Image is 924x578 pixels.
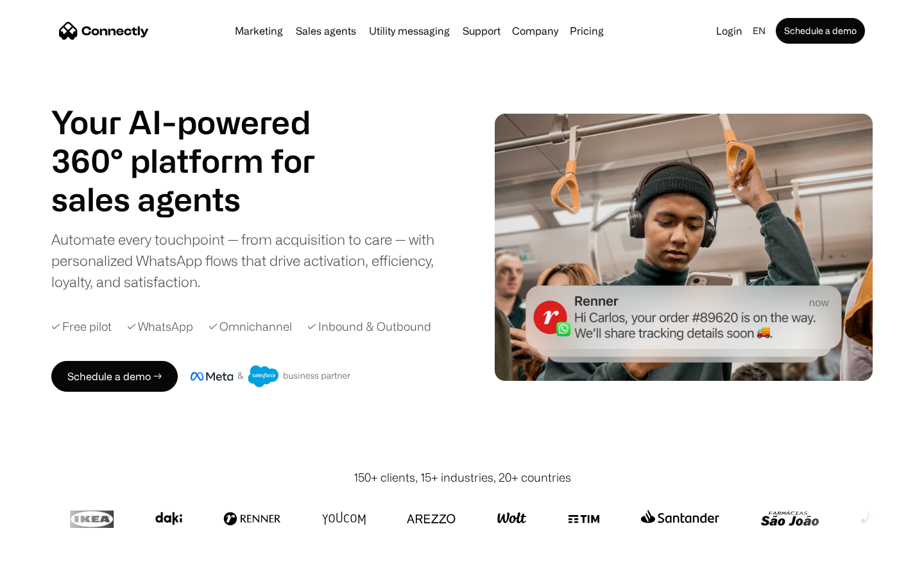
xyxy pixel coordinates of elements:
[51,180,346,218] h1: sales agents
[127,318,193,335] div: ✓ WhatsApp
[307,318,431,335] div: ✓ Inbound & Outbound
[209,318,292,335] div: ✓ Omnichannel
[230,26,288,36] a: Marketing
[51,103,346,180] h1: Your AI-powered 360° platform for
[291,26,361,36] a: Sales agents
[512,22,558,40] div: Company
[711,22,748,40] a: Login
[458,26,506,36] a: Support
[364,26,455,36] a: Utility messaging
[753,22,766,40] div: en
[26,556,77,574] ul: Language list
[51,229,456,292] div: Automate every touchpoint — from acquisition to care — with personalized WhatsApp flows that driv...
[59,21,149,40] a: home
[508,22,562,40] div: Company
[565,26,609,36] a: Pricing
[51,318,112,335] div: ✓ Free pilot
[354,469,571,486] div: 150+ clients, 15+ industries, 20+ countries
[51,180,346,218] div: 1 of 4
[191,365,351,387] img: Meta and Salesforce business partner badge.
[51,361,178,392] a: Schedule a demo →
[13,554,77,574] aside: Language selected: English
[748,22,773,40] div: en
[776,18,865,44] a: Schedule a demo
[51,180,346,218] div: carousel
